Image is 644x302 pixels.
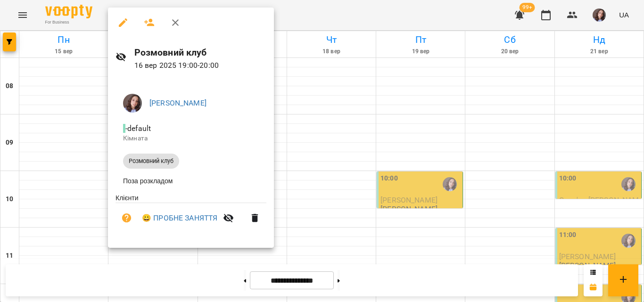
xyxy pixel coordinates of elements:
p: 16 вер 2025 19:00 - 20:00 [134,60,266,71]
li: Поза розкладом [116,172,266,189]
span: Розмовний клуб [123,157,179,165]
p: Кімната [123,134,259,143]
span: - default [123,124,153,133]
a: 😀 ПРОБНЕ ЗАНЯТТЯ [142,212,217,224]
a: [PERSON_NAME] [149,98,206,107]
ul: Клієнти [116,193,266,237]
button: Візит ще не сплачено. Додати оплату? [116,207,138,229]
h6: Розмовний клуб [134,45,266,60]
img: 8e6d9769290247367f0f90eeedd3a5ee.jpg [123,94,142,113]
